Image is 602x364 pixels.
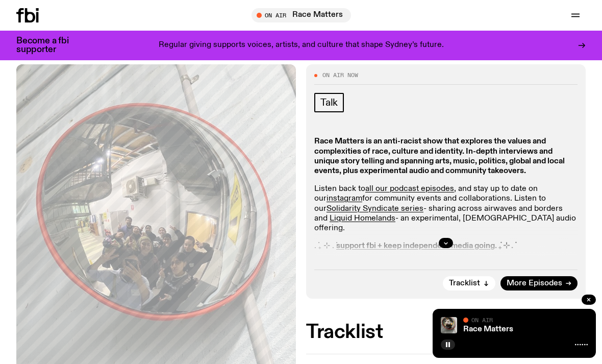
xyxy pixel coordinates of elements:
[322,72,358,78] span: On Air Now
[471,317,493,323] span: On Air
[441,317,457,333] img: A photo of the Race Matters team taken in a rear view or "blindside" mirror. A bunch of people of...
[320,97,338,108] span: Talk
[443,276,495,290] button: Tracklist
[449,280,480,287] span: Tracklist
[463,325,513,333] a: Race Matters
[500,276,578,290] a: More Episodes
[314,184,578,233] p: Listen back to , and stay up to date on our for community events and collaborations. Listen to ou...
[365,185,454,193] a: all our podcast episodes
[327,205,423,213] a: Solidarity Syndicate series
[327,195,362,203] a: instagram
[16,37,82,54] h3: Become a fbi supporter
[159,41,444,50] p: Regular giving supports voices, artists, and culture that shape Sydney’s future.
[507,280,562,287] span: More Episodes
[314,137,565,175] strong: Race Matters is an anti-racist show that explores the values and complexities of race, culture an...
[330,214,395,223] a: Liquid Homelands
[306,323,586,342] h2: Tracklist
[314,93,344,112] a: Talk
[252,8,351,22] button: On AirRace Matters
